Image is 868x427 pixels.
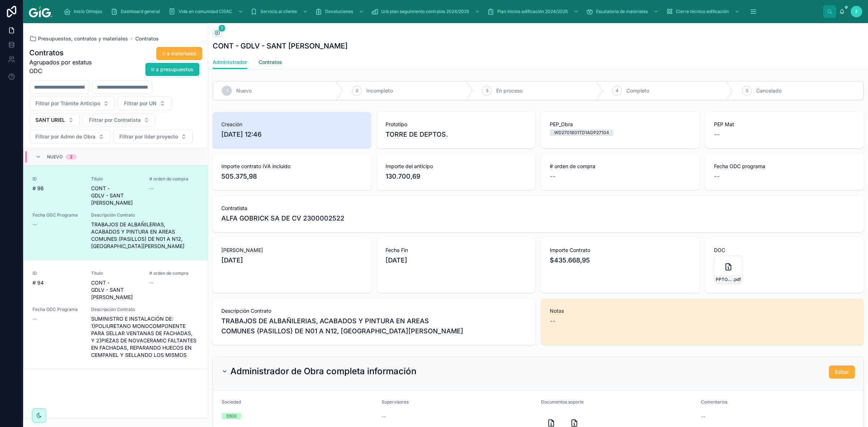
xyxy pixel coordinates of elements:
span: Contratista [221,205,855,212]
span: Z [855,9,858,14]
h1: Contratos [29,48,100,58]
a: Vida en comunidad CISAC [166,5,247,18]
a: Administrador [213,56,247,69]
span: -- [149,185,154,192]
span: Inicio OtHojas [74,9,102,14]
span: ID [33,270,82,276]
span: Creación [221,121,362,128]
span: Plan Inicios edificación 2024/2025 [497,9,568,14]
span: Prototipo [386,121,527,128]
span: Contratos [259,59,282,66]
button: Editar [829,366,855,379]
span: Cancelado [756,87,782,94]
span: Completo [626,87,649,94]
button: Select Button [83,113,156,127]
button: Select Button [118,97,171,110]
a: Cierre técnico edificación [664,5,743,18]
span: Comentarios [701,399,727,405]
span: -- [714,129,720,140]
span: $435.668,95 [550,255,691,265]
span: ALFA GOBRICK SA DE CV 2300002522 [221,213,344,223]
a: ID# 96TítuloCONT - GDLV - SANT [PERSON_NAME]# orden de compra--Fecha ODC Programa--Descripción Co... [24,166,208,260]
span: # 94 [33,279,82,286]
span: Sociedad [222,399,241,405]
a: Presupuestos, contratos y materiales [29,35,128,42]
button: Select Button [29,130,110,144]
span: Fecha ODC Programa [33,212,82,218]
span: -- [149,279,154,286]
div: 2 [70,154,72,160]
span: 1 [218,25,225,32]
span: # orden de compra [149,176,199,182]
div: 3300 [226,413,237,419]
a: ID# 94TítuloCONT - GDLV - SANT [PERSON_NAME]# orden de compra--Fecha ODC Programa--Descripción Co... [24,260,208,369]
span: -- [550,171,556,182]
span: TORRE DE DEPTOS. [386,129,527,140]
span: Servicio al cliente [260,9,297,14]
span: Descripción Contrato [91,307,199,312]
h1: CONT - GDLV - SANT [PERSON_NAME] [213,41,348,51]
div: WD2701601TD1ADP27104 [554,129,609,136]
span: Escalatoria de materiales [596,9,648,14]
button: Select Button [29,97,115,110]
button: Ir a materiales [156,47,202,60]
span: # orden de compra [149,270,199,276]
span: Nuevo [236,87,252,94]
a: Escalatoria de materiales [584,5,662,18]
span: Fecha Fin [386,247,527,254]
button: 1 [213,29,222,38]
button: Select Button [113,130,193,144]
span: 1 [226,88,228,94]
span: Notas [550,307,855,315]
span: PEP Mat [714,121,855,128]
a: Urb plan seguimiento contratos 2024/2025 [369,5,484,18]
span: Filtrar por Trámite Anticipo [35,100,100,107]
span: 4 [616,88,618,94]
span: -- [33,221,37,228]
span: [PERSON_NAME] [221,247,362,254]
span: -- [33,315,37,323]
span: Filtrar por Contratista [89,116,141,124]
a: Contratos [259,56,282,70]
span: -- [701,413,705,420]
span: SUMINISTRO E INSTALACIÓN DE: 1)POLIURETANO MONOCOMPONENTE PARA SELLAR VENTANAS DE FACHADAS, Y 2)P... [91,315,199,359]
span: 130.700,69 [386,171,527,182]
span: [DATE] [386,255,527,265]
span: CONT - GDLV - SANT [PERSON_NAME] [91,185,141,206]
span: 3 [486,88,488,94]
a: Dashboard general [109,5,165,18]
a: Contratos [135,35,159,42]
img: App logo [29,6,52,17]
span: Filtrar por UN [124,100,157,107]
span: Vida en comunidad CISAC [179,9,232,14]
span: Incompleto [366,87,393,94]
span: 505.375,98 [221,171,362,182]
span: .pdf [733,277,741,282]
span: Fecha ODC programa [714,163,855,170]
span: Descripción Contrato [221,307,527,315]
span: 5 [746,88,748,94]
span: Fecha ODC Programa [33,307,82,312]
span: TRABAJOS DE ALBAÑILERIAS, ACABADOS Y PINTURA EN AREAS COMUNES (PASILLOS) DE N01 A N12, [GEOGRAPHI... [221,316,527,336]
span: -- [550,316,556,326]
button: Select Button [29,113,80,127]
span: Supervisores [382,399,409,405]
span: Filtrar por líder proyecto [119,133,178,140]
span: Importe del anticipo [386,163,527,170]
a: Servicio al cliente [248,5,311,18]
button: Ir a presupuestos [145,63,199,76]
span: Importe Contrato [550,247,691,254]
span: Editar [835,368,849,376]
span: -- [382,413,386,420]
span: 2 [356,88,358,94]
span: Título [91,176,141,182]
span: Dashboard general [121,9,160,14]
a: Inicio OtHojas [61,5,107,18]
span: Agrupados por estatus ODC [29,58,100,75]
span: PPTO---GDLV---SANT-[PERSON_NAME]---Complemento-de-IVA-por-omisión. [716,277,733,282]
span: DOC [714,247,855,254]
span: [DATE] [221,255,362,265]
span: Título [91,270,141,276]
span: Devoluciones [325,9,353,14]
